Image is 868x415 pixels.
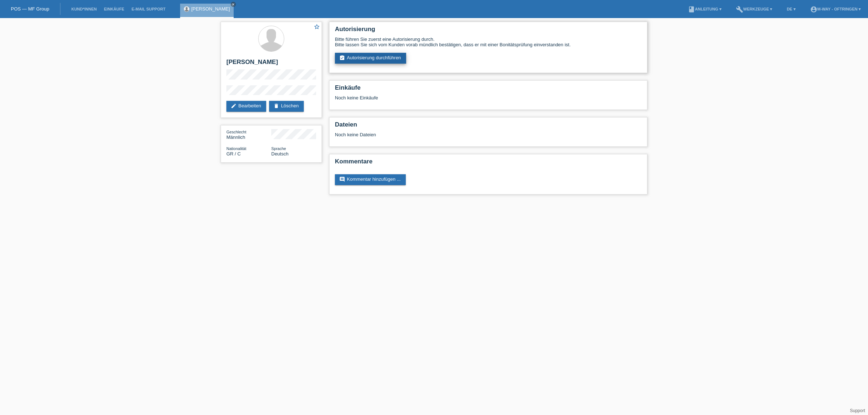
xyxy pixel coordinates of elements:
h2: Dateien [335,121,642,132]
i: account_circle [810,6,817,13]
a: commentKommentar hinzufügen ... [335,174,406,185]
a: DE ▾ [783,7,799,11]
h2: Kommentare [335,158,642,169]
h2: [PERSON_NAME] [226,59,316,69]
i: build [736,6,743,13]
i: book [688,6,695,13]
a: Support [850,408,865,413]
div: Bitte führen Sie zuerst eine Autorisierung durch. Bitte lassen Sie sich vom Kunden vorab mündlich... [335,37,642,47]
span: Sprache [271,146,286,151]
i: comment [339,176,345,182]
a: buildWerkzeuge ▾ [732,7,776,11]
i: close [231,3,235,6]
div: Noch keine Dateien [335,132,556,137]
span: Griechenland / C / 01.05.2009 [226,151,241,157]
i: edit [231,103,237,109]
a: E-Mail Support [128,7,169,11]
a: star_border [314,23,320,31]
a: assignment_turned_inAutorisierung durchführen [335,53,406,64]
h2: Einkäufe [335,84,642,95]
a: Einkäufe [100,7,128,11]
i: delete [273,103,279,109]
div: Männlich [226,129,271,140]
i: assignment_turned_in [339,55,345,61]
a: [PERSON_NAME] [191,6,230,12]
h2: Autorisierung [335,26,642,37]
a: bookAnleitung ▾ [684,7,725,11]
a: editBearbeiten [226,101,266,112]
a: POS — MF Group [11,6,49,12]
span: Nationalität [226,146,246,151]
i: star_border [314,23,320,30]
a: Kund*innen [68,7,100,11]
div: Noch keine Einkäufe [335,95,642,106]
a: account_circlem-way - Oftringen ▾ [807,7,864,11]
a: close [231,2,236,7]
span: Deutsch [271,151,289,157]
span: Geschlecht [226,130,246,134]
a: deleteLöschen [269,101,304,112]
